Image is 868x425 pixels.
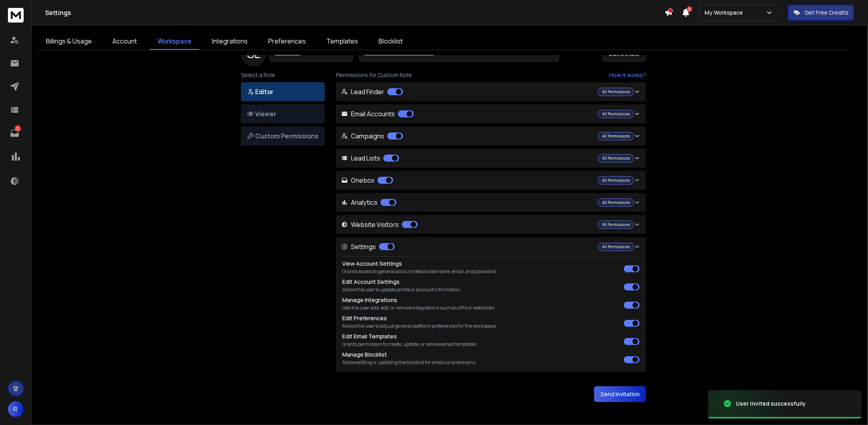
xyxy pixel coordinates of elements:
p: Lead Finder [341,87,403,96]
p: Allows editing or updating the blocklist for emails and domains. [342,359,476,366]
div: All Permissions [598,198,634,207]
div: All Permissions [598,88,634,96]
p: Website Visitors [341,220,418,229]
a: Billings & Usage [38,33,100,50]
a: Preferences [260,33,314,50]
p: Onebox [341,176,393,185]
p: Editor [247,87,318,96]
div: Settings All Permissions [336,256,646,372]
button: Email Accounts All Permissions [336,104,646,123]
button: Onebox All Permissions [336,171,646,190]
p: Select a Role [241,71,325,79]
div: All Permissions [598,154,634,162]
p: Email Accounts [341,109,414,119]
button: Send Invitation [594,386,646,402]
a: How it works? [609,71,646,79]
span: 3 [687,6,692,12]
p: Get Free Credits [805,9,849,17]
p: Grants permission to create, update, or remove email templates. [342,341,478,348]
label: Edit Email Templates [342,332,397,340]
p: Analytics [341,198,396,207]
label: Manage Integrations [342,296,397,304]
a: 2 [7,125,23,141]
p: Grants access to general account details like name, email, and password. [342,268,497,275]
div: User invited successfully [736,400,806,408]
button: Website Visitors All Permissions [336,215,646,234]
p: Campaigns [341,131,403,141]
p: Allows the user to adjust general platform preferences for the workspace. [342,323,497,329]
label: View Account Settings [342,260,402,267]
p: Viewer [247,109,318,119]
div: All Permissions [598,243,634,251]
p: Lets the user add, edit, or remove integrations such as APIs or webhooks. [342,305,495,311]
label: Edit Account Settings [342,278,400,285]
a: Blocklist [371,33,411,50]
p: Custom Permissions [247,131,318,141]
a: Integrations [204,33,256,50]
a: Templates [318,33,366,50]
p: Allows the user to update profile or account information. [342,287,461,293]
button: Campaigns All Permissions [336,127,646,145]
a: Workspace [150,33,199,50]
button: Settings All Permissions [336,237,646,256]
button: Lead Finder All Permissions [336,82,646,101]
button: Lead Lists All Permissions [336,149,646,168]
div: All Permissions [598,176,634,185]
p: Lead Lists [341,153,399,163]
button: Analytics All Permissions [336,193,646,212]
a: Account [104,33,145,50]
button: R [8,401,24,417]
p: 2 [15,125,21,132]
label: Edit Preferences [342,314,387,322]
label: Manage Blocklist [342,351,387,358]
div: All Permissions [598,221,634,229]
button: Get Free Credits [788,5,854,21]
p: My Workspace [705,9,746,17]
h1: Settings [45,8,665,17]
p: Settings [341,242,395,251]
span: Permissions for Custom Role [336,71,412,79]
div: All Permissions [598,110,634,118]
div: All Permissions [598,132,634,140]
